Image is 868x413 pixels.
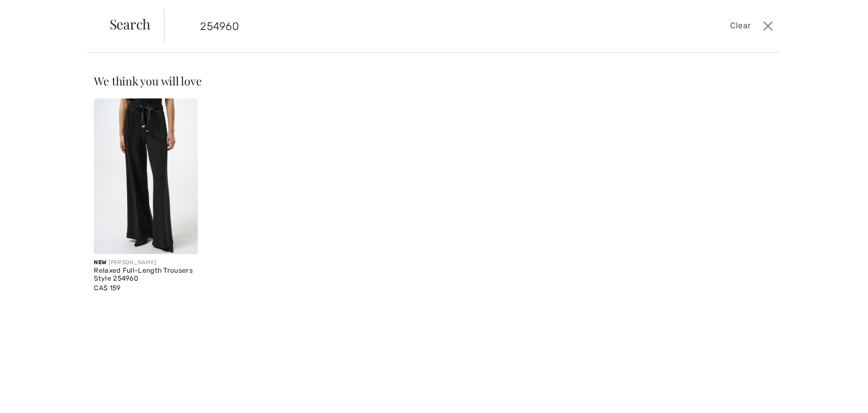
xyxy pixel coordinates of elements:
[94,259,197,267] div: [PERSON_NAME]
[730,20,751,32] span: Clear
[94,284,120,292] span: CA$ 159
[192,9,618,43] input: TYPE TO SEARCH
[94,73,201,88] span: We think you will love
[110,17,151,31] span: Search
[25,8,49,18] span: Help
[94,98,197,254] img: Relaxed Full-Length Trousers Style 254960. Black
[759,17,776,35] button: Close
[94,259,106,266] span: New
[94,267,197,283] div: Relaxed Full-Length Trousers Style 254960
